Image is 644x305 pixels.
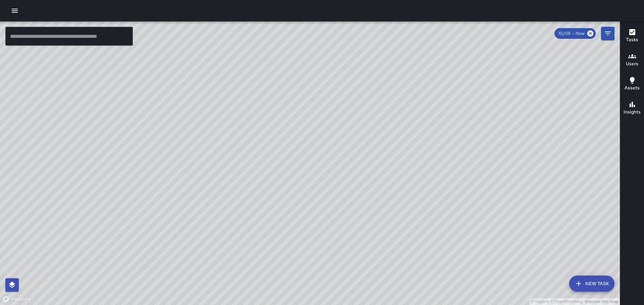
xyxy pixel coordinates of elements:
button: Tasks [620,24,644,48]
button: Filters [601,27,614,40]
button: Users [620,48,644,72]
h6: Users [626,60,638,68]
button: New Task [569,276,614,292]
span: 10/08 — Now [554,30,589,37]
h6: Insights [624,108,641,116]
button: Assets [620,72,644,96]
h6: Tasks [626,36,638,44]
div: 10/08 — Now [554,28,596,39]
button: Insights [620,96,644,121]
h6: Assets [625,84,640,92]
